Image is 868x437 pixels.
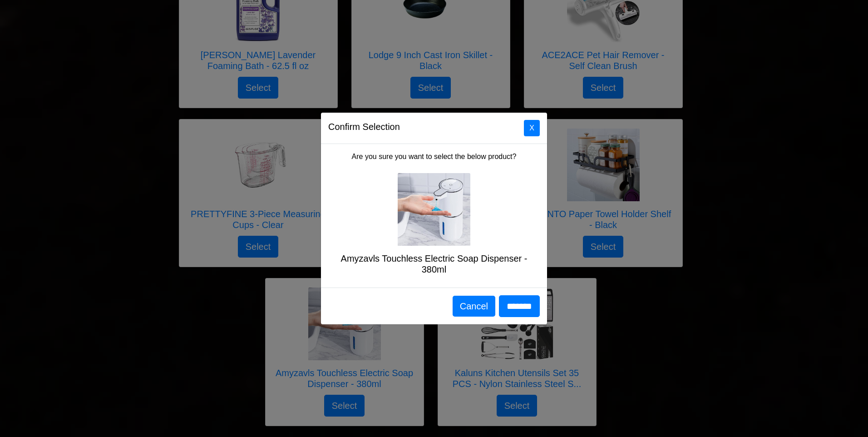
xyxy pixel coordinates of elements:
[453,296,495,317] button: Cancel
[398,173,470,246] img: Amyzavls Touchless Electric Soap Dispenser - 380ml
[524,120,540,136] button: Close
[328,253,540,275] h5: Amyzavls Touchless Electric Soap Dispenser - 380ml
[328,120,400,134] h5: Confirm Selection
[321,144,547,288] div: Are you sure you want to select the below product?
